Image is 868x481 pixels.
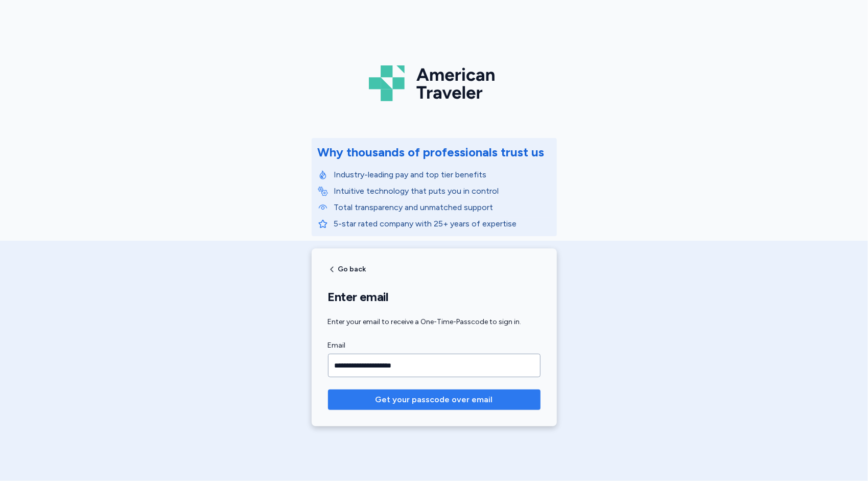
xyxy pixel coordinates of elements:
[328,265,366,273] button: Go back
[376,394,493,406] span: Get your passcode over email
[334,218,551,230] p: 5-star rated company with 25+ years of expertise
[334,169,551,181] p: Industry-leading pay and top tier benefits
[334,185,551,197] p: Intuitive technology that puts you in control
[328,339,541,352] label: Email
[338,266,366,273] span: Go back
[334,201,551,214] p: Total transparency and unmatched support
[369,61,500,105] img: Logo
[328,289,541,305] h1: Enter email
[328,317,541,327] div: Enter your email to receive a One-Time-Passcode to sign in.
[328,354,541,377] input: Email
[328,390,541,410] button: Get your passcode over email
[318,144,545,161] div: Why thousands of professionals trust us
